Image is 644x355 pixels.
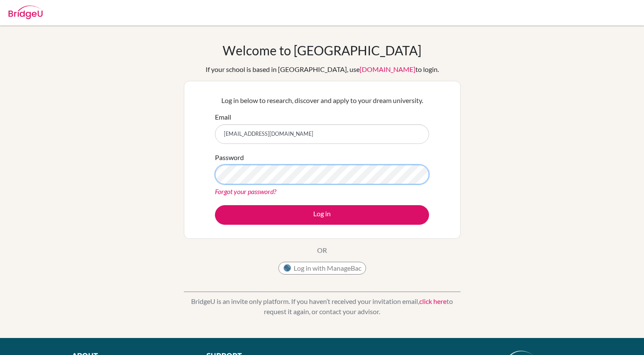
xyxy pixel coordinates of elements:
img: Bridge-U [9,6,43,19]
a: [DOMAIN_NAME] [360,65,415,73]
h1: Welcome to [GEOGRAPHIC_DATA] [223,43,421,58]
p: OR [317,245,327,255]
button: Log in [215,205,429,225]
div: If your school is based in [GEOGRAPHIC_DATA], use to login. [206,64,439,74]
a: click here [419,297,447,305]
label: Password [215,152,244,163]
button: Log in with ManageBac [278,262,366,275]
p: Log in below to research, discover and apply to your dream university. [215,95,429,106]
p: BridgeU is an invite only platform. If you haven’t received your invitation email, to request it ... [184,296,461,317]
a: Forgot your password? [215,187,276,195]
label: Email [215,112,231,122]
